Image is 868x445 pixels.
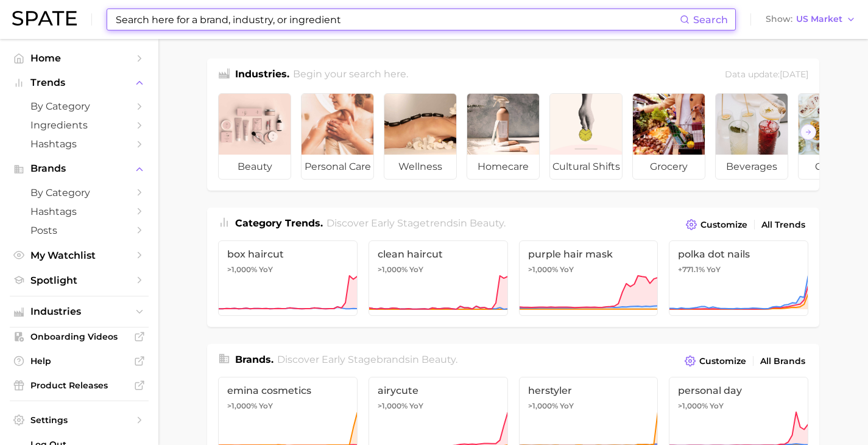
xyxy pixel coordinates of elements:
[632,93,705,180] a: grocery
[378,265,408,274] span: >1,000%
[10,135,149,153] a: Hashtags
[678,248,799,260] span: polka dot nails
[218,240,358,316] a: box haircut>1,000% YoY
[219,155,291,179] span: beauty
[10,303,149,321] button: Industries
[796,16,842,23] span: US Market
[682,352,749,370] button: Customize
[227,265,257,274] span: >1,000%
[293,67,408,83] h2: Begin your search here.
[10,221,149,240] a: Posts
[467,93,540,180] a: homecare
[378,385,499,396] span: airycute
[235,354,273,365] span: Brands .
[326,217,506,229] span: Discover Early Stage trends in .
[30,119,128,131] span: Ingredients
[528,265,558,274] span: >1,000%
[10,411,149,429] a: Settings
[800,124,816,140] button: Scroll Right
[30,225,128,236] span: Posts
[707,265,721,275] span: YoY
[10,328,149,346] a: Onboarding Videos
[369,240,508,316] a: clean haircut>1,000% YoY
[766,16,792,23] span: Show
[235,217,323,229] span: Category Trends .
[10,97,149,116] a: by Category
[715,93,788,180] a: beverages
[409,401,423,411] span: YoY
[669,240,808,316] a: polka dot nails+771.1% YoY
[30,306,128,317] span: Industries
[560,401,574,411] span: YoY
[763,12,859,27] button: ShowUS Market
[10,246,149,265] a: My Watchlist
[519,240,658,316] a: purple hair mask>1,000% YoY
[235,67,289,83] h1: Industries.
[760,356,805,366] span: All Brands
[10,49,149,68] a: Home
[218,93,291,180] a: beauty
[227,385,348,396] span: emina cosmetics
[30,187,128,198] span: by Category
[467,155,539,179] span: homecare
[30,415,128,426] span: Settings
[678,385,799,396] span: personal day
[30,206,128,217] span: Hashtags
[384,93,457,180] a: wellness
[10,183,149,202] a: by Category
[710,401,724,411] span: YoY
[30,138,128,150] span: Hashtags
[528,248,649,260] span: purple hair mask
[30,100,128,112] span: by Category
[30,331,128,342] span: Onboarding Videos
[633,155,705,179] span: grocery
[550,155,622,179] span: cultural shifts
[30,52,128,64] span: Home
[378,401,408,410] span: >1,000%
[10,271,149,290] a: Spotlight
[12,11,77,26] img: SPATE
[693,14,728,26] span: Search
[302,155,373,179] span: personal care
[409,265,423,275] span: YoY
[683,216,750,233] button: Customize
[30,77,128,88] span: Trends
[30,163,128,174] span: Brands
[528,385,649,396] span: herstyler
[422,354,456,365] span: beauty
[259,265,273,275] span: YoY
[30,275,128,286] span: Spotlight
[30,250,128,261] span: My Watchlist
[10,159,149,178] button: Brands
[470,217,504,229] span: beauty
[10,116,149,135] a: Ingredients
[227,248,348,260] span: box haircut
[227,401,257,410] span: >1,000%
[10,202,149,221] a: Hashtags
[30,356,128,366] span: Help
[528,401,558,410] span: >1,000%
[10,376,149,394] a: Product Releases
[384,155,456,179] span: wellness
[10,74,149,92] button: Trends
[716,155,788,179] span: beverages
[115,9,680,30] input: Search here for a brand, industry, or ingredient
[378,248,499,260] span: clean haircut
[699,356,746,366] span: Customize
[761,220,805,230] span: All Trends
[678,401,708,410] span: >1,000%
[301,93,374,180] a: personal care
[10,352,149,370] a: Help
[259,401,273,411] span: YoY
[700,220,747,230] span: Customize
[678,265,705,274] span: +771.1%
[725,67,808,83] div: Data update: [DATE]
[549,93,623,180] a: cultural shifts
[30,380,128,391] span: Product Releases
[757,353,808,370] a: All Brands
[560,265,574,275] span: YoY
[758,217,808,233] a: All Trends
[277,354,457,365] span: Discover Early Stage brands in .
